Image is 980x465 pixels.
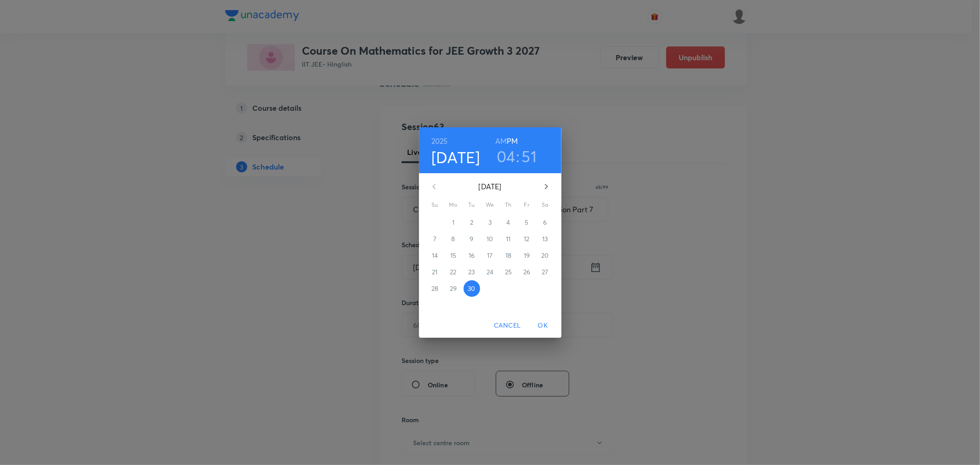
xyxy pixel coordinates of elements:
[464,200,480,210] span: Tu
[500,200,517,210] span: Th
[519,200,535,210] span: Fr
[490,317,524,334] button: Cancel
[516,147,520,166] h3: :
[464,280,480,297] button: 30
[528,317,558,334] button: OK
[537,200,554,210] span: Sa
[532,320,554,331] span: OK
[522,147,537,166] button: 51
[445,200,462,210] span: Mo
[468,284,475,293] p: 30
[431,135,448,147] button: 2025
[427,200,443,210] span: Su
[431,147,480,167] button: [DATE]
[495,135,507,147] button: AM
[507,135,518,147] button: PM
[482,200,498,210] span: We
[445,181,535,192] p: [DATE]
[494,320,521,331] span: Cancel
[497,147,515,166] button: 04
